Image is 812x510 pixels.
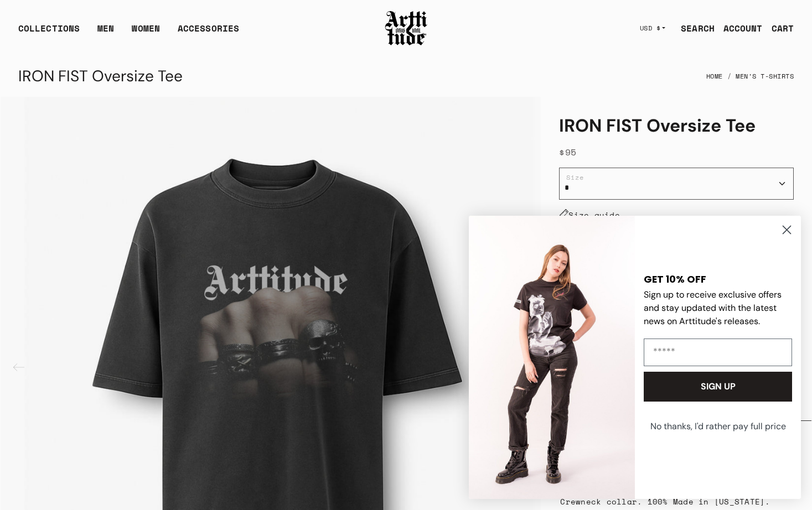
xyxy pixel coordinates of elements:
h1: IRON FIST Oversize Tee [559,115,794,137]
div: IRON FIST Oversize Tee [18,63,183,90]
span: USD $ [640,24,661,33]
a: WOMEN [132,22,160,44]
button: USD $ [633,16,673,40]
a: Open cart [763,17,794,39]
div: FLYOUT Form [458,205,812,510]
div: COLLECTIONS [18,22,80,44]
a: ACCOUNT [715,17,763,39]
span: $95 [559,145,577,159]
button: SIGN UP [644,372,792,402]
img: Arttitude [384,9,428,47]
button: Close dialog [777,220,797,240]
span: GET 10% OFF [644,272,706,286]
a: Home [706,64,723,89]
img: c57f1ce1-60a2-4a3a-80c1-7e56a9ebb637.jpeg [469,216,635,499]
a: Men's T-Shirts [736,64,794,89]
span: Sign up to receive exclusive offers and stay updated with the latest news on Arttitude's releases. [644,289,782,327]
div: ACCESSORIES [178,22,239,44]
a: SEARCH [672,17,715,39]
a: MEN [97,22,114,44]
button: No thanks, I'd rather pay full price [643,413,793,440]
input: Email [644,339,792,366]
ul: Main navigation [9,22,248,44]
div: CART [772,22,794,35]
